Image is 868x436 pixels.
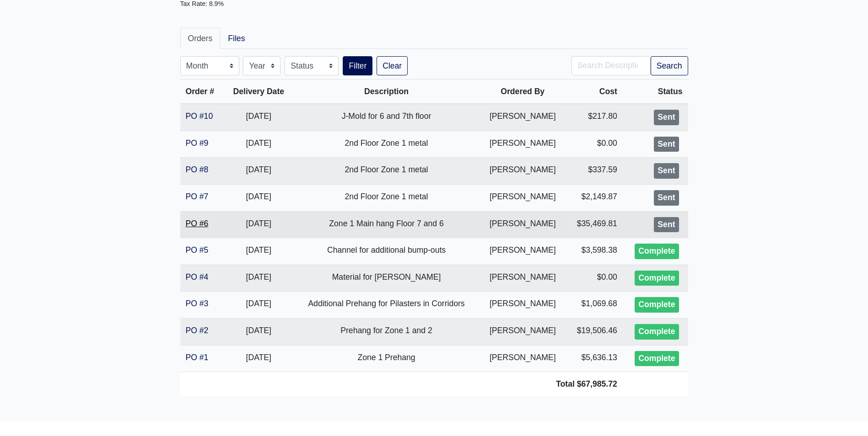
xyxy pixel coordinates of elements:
[224,265,293,292] td: [DATE]
[293,238,480,265] td: Channel for additional bump-outs
[186,326,209,335] a: PO #2
[186,353,209,362] a: PO #1
[220,28,253,49] a: Files
[623,80,688,104] th: Status
[293,184,480,211] td: 2nd Floor Zone 1 metal
[186,138,209,148] a: PO #9
[571,56,651,75] input: Search
[566,265,623,292] td: $0.00
[566,131,623,158] td: $0.00
[224,345,293,372] td: [DATE]
[186,245,209,255] a: PO #5
[186,272,209,282] a: PO #4
[293,265,480,292] td: Material for [PERSON_NAME]
[480,318,566,345] td: [PERSON_NAME]
[480,104,566,131] td: [PERSON_NAME]
[224,292,293,319] td: [DATE]
[293,131,480,158] td: 2nd Floor Zone 1 metal
[566,104,623,131] td: $217.80
[180,372,623,396] td: Total $67,985.72
[635,324,679,340] div: Complete
[180,28,221,49] a: Orders
[186,219,209,228] a: PO #6
[566,292,623,319] td: $1,069.68
[480,238,566,265] td: [PERSON_NAME]
[635,271,679,286] div: Complete
[651,56,688,75] button: Search
[566,80,623,104] th: Cost
[186,192,209,201] a: PO #7
[654,110,679,125] div: Sent
[480,211,566,238] td: [PERSON_NAME]
[635,351,679,367] div: Complete
[480,158,566,185] td: [PERSON_NAME]
[480,265,566,292] td: [PERSON_NAME]
[566,211,623,238] td: $35,469.81
[377,56,408,75] a: Clear
[480,184,566,211] td: [PERSON_NAME]
[186,165,209,174] a: PO #8
[180,80,224,104] th: Order #
[635,244,679,259] div: Complete
[293,292,480,319] td: Additional Prehang for Pilasters in Corridors
[566,158,623,185] td: $337.59
[480,292,566,319] td: [PERSON_NAME]
[224,80,293,104] th: Delivery Date
[480,80,566,104] th: Ordered By
[480,345,566,372] td: [PERSON_NAME]
[654,137,679,152] div: Sent
[566,345,623,372] td: $5,636.13
[566,238,623,265] td: $3,598.38
[654,217,679,233] div: Sent
[293,158,480,185] td: 2nd Floor Zone 1 metal
[293,318,480,345] td: Prehang for Zone 1 and 2
[293,80,480,104] th: Description
[186,112,213,121] a: PO #10
[635,297,679,313] div: Complete
[654,190,679,206] div: Sent
[654,163,679,179] div: Sent
[224,131,293,158] td: [DATE]
[224,238,293,265] td: [DATE]
[224,211,293,238] td: [DATE]
[343,56,372,75] button: Filter
[293,104,480,131] td: J-Mold for 6 and 7th floor
[224,158,293,185] td: [DATE]
[224,184,293,211] td: [DATE]
[186,299,209,308] a: PO #3
[293,211,480,238] td: Zone 1 Main hang Floor 7 and 6
[224,318,293,345] td: [DATE]
[566,184,623,211] td: $2,149.87
[566,318,623,345] td: $19,506.46
[480,131,566,158] td: [PERSON_NAME]
[224,104,293,131] td: [DATE]
[293,345,480,372] td: Zone 1 Prehang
